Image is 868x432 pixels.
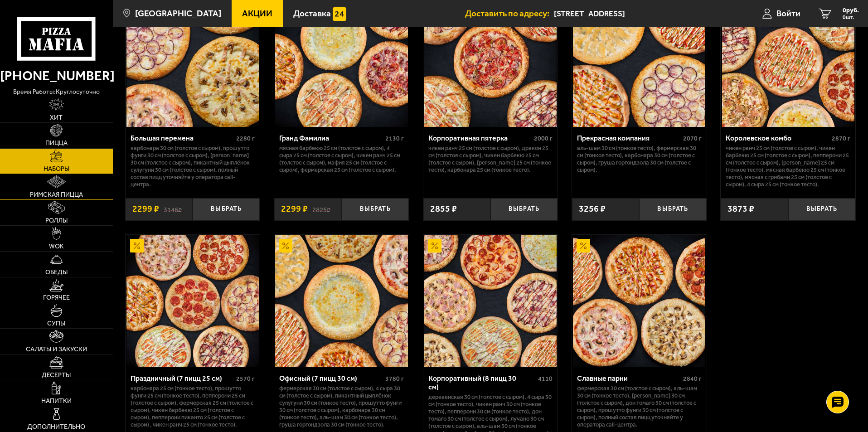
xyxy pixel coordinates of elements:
span: 0 руб. [843,7,859,14]
span: Доставка [293,9,331,18]
span: 2299 ₽ [132,204,159,214]
img: Акционный [130,239,144,252]
p: Мясная Барбекю 25 см (толстое с сыром), 4 сыра 25 см (толстое с сыром), Чикен Ранч 25 см (толстое... [279,145,404,174]
img: Акционный [428,239,441,252]
span: Супы [47,320,65,327]
div: Праздничный (7 пицц 25 см) [131,374,234,383]
div: Большая перемена [131,134,234,142]
span: Дополнительно [27,424,85,430]
span: Десерты [42,372,71,379]
p: Фермерская 30 см (толстое с сыром), 4 сыра 30 см (толстое с сыром), Пикантный цыплёнок сулугуни 3... [279,385,404,428]
p: Карбонара 30 см (толстое с сыром), Прошутто Фунги 30 см (толстое с сыром), [PERSON_NAME] 30 см (т... [131,145,255,188]
button: Выбрать [342,198,409,220]
input: Ваш адрес доставки [554,5,727,22]
button: Выбрать [193,198,260,220]
span: 3873 ₽ [727,204,754,214]
span: Хит [50,115,63,121]
span: 2280 г [236,135,255,142]
div: Офисный (7 пицц 30 см) [279,374,383,383]
span: [GEOGRAPHIC_DATA] [135,9,221,18]
span: 4110 [538,375,553,383]
span: 3256 ₽ [579,204,606,214]
span: Войти [776,9,800,18]
span: Наборы [44,166,69,172]
img: 15daf4d41897b9f0e9f617042186c801.svg [333,7,346,21]
div: Прекрасная компания [577,134,681,142]
div: Королевское комбо [726,134,829,142]
s: 3146 ₽ [164,204,182,214]
img: Славные парни [573,235,705,367]
img: Праздничный (7 пицц 25 см) [126,235,259,367]
span: WOK [49,243,64,250]
div: Корпоративная пятерка [428,134,532,142]
span: 2570 г [236,375,255,383]
p: Карбонара 25 см (тонкое тесто), Прошутто Фунги 25 см (тонкое тесто), Пепперони 25 см (толстое с с... [131,385,255,428]
span: 2299 ₽ [281,204,308,214]
a: АкционныйКорпоративный (8 пицц 30 см) [423,235,558,367]
span: Римская пицца [30,192,83,198]
div: Славные парни [577,374,681,383]
span: 2000 г [534,135,553,142]
img: Корпоративный (8 пицц 30 см) [424,235,557,367]
button: Выбрать [639,198,706,220]
span: 2855 ₽ [430,204,457,214]
div: Гранд Фамилиа [279,134,383,142]
span: Акции [242,9,272,18]
p: Аль-Шам 30 см (тонкое тесто), Фермерская 30 см (тонкое тесто), Карбонара 30 см (толстое с сыром),... [577,145,702,174]
span: Горячее [43,295,70,301]
span: 2840 г [683,375,702,383]
img: Акционный [279,239,292,252]
span: 2070 г [683,135,702,142]
span: 0 шт. [843,15,859,20]
span: Обеды [45,269,68,276]
a: АкционныйПраздничный (7 пицц 25 см) [126,235,260,367]
img: Офисный (7 пицц 30 см) [275,235,407,367]
p: Чикен Ранч 25 см (толстое с сыром), Чикен Барбекю 25 см (толстое с сыром), Пепперони 25 см (толст... [726,145,850,188]
button: Выбрать [788,198,855,220]
span: 3780 г [385,375,404,383]
a: АкционныйОфисный (7 пицц 30 см) [274,235,409,367]
img: Акционный [577,239,590,252]
span: Напитки [41,398,72,404]
s: 2825 ₽ [312,204,330,214]
span: Салаты и закуски [26,346,87,353]
a: АкционныйСлавные парни [572,235,707,367]
button: Выбрать [490,198,558,220]
div: Корпоративный (8 пицц 30 см) [428,374,536,391]
p: Чикен Ранч 25 см (толстое с сыром), Дракон 25 см (толстое с сыром), Чикен Барбекю 25 см (толстое ... [428,145,553,174]
span: 2130 г [385,135,404,142]
p: Фермерская 30 см (толстое с сыром), Аль-Шам 30 см (тонкое тесто), [PERSON_NAME] 30 см (толстое с ... [577,385,702,428]
span: Роллы [45,218,68,224]
span: Пицца [45,140,68,146]
span: 2870 г [832,135,850,142]
span: Доставить по адресу: [465,9,554,18]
